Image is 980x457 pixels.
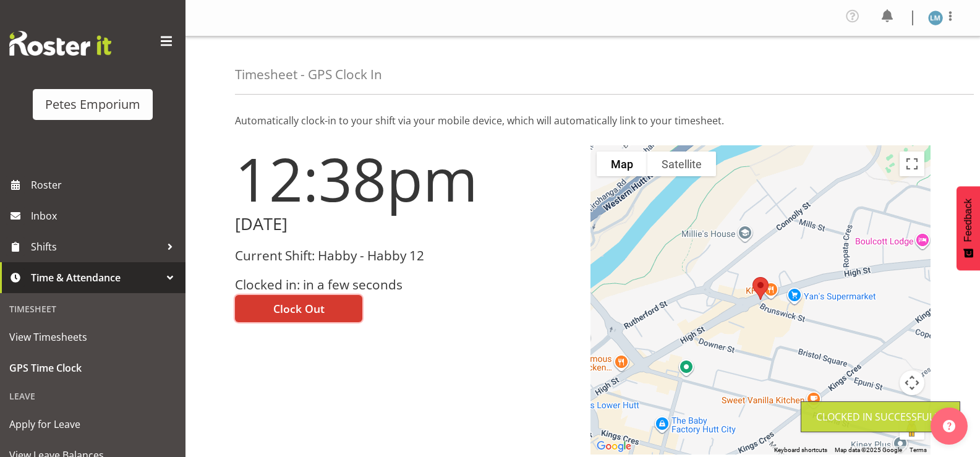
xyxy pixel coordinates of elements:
[928,11,943,25] img: lianne-morete5410.jpg
[3,383,182,409] div: Leave
[957,186,980,270] button: Feedback - Show survey
[31,237,161,256] span: Shifts
[273,301,325,317] span: Clock Out
[943,420,955,432] img: help-xxl-2.png
[835,446,902,453] span: Map data ©2025 Google
[597,152,647,176] button: Show street map
[594,438,634,455] img: Google
[3,322,182,352] a: View Timesheets
[235,215,576,234] h2: [DATE]
[963,199,974,242] span: Feedback
[9,31,111,56] img: Rosterit website logo
[235,278,576,292] h3: Clocked in: in a few seconds
[774,446,827,455] button: Keyboard shortcuts
[235,145,576,212] h1: 12:38pm
[235,295,362,322] button: Clock Out
[3,409,182,440] a: Apply for Leave
[235,113,931,128] p: Automatically clock-in to your shift via your mobile device, which will automatically link to you...
[900,370,924,395] button: Map camera controls
[647,152,716,176] button: Show satellite imagery
[235,67,382,82] h4: Timesheet - GPS Clock In
[235,249,576,263] h3: Current Shift: Habby - Habby 12
[9,359,176,377] span: GPS Time Clock
[910,446,927,453] a: Terms (opens in new tab)
[3,296,182,322] div: Timesheet
[9,415,176,434] span: Apply for Leave
[45,95,140,114] div: Petes Emporium
[31,207,179,225] span: Inbox
[31,268,161,287] span: Time & Attendance
[900,152,924,176] button: Toggle fullscreen view
[31,176,179,194] span: Roster
[594,438,634,455] a: Open this area in Google Maps (opens a new window)
[9,328,176,346] span: View Timesheets
[816,409,945,424] div: Clocked in Successfully
[3,352,182,383] a: GPS Time Clock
